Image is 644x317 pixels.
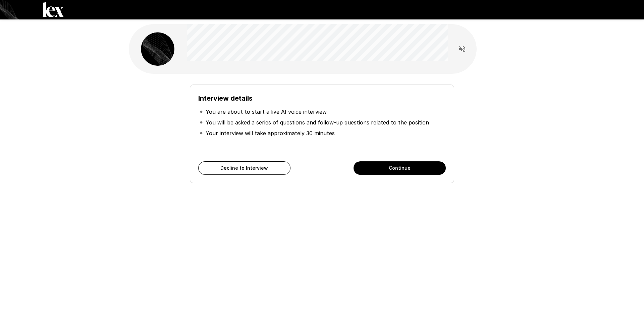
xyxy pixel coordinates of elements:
[206,129,335,137] p: Your interview will take approximately 30 minutes
[198,161,290,175] button: Decline to Interview
[141,32,174,66] img: lex_avatar2.png
[455,42,469,56] button: Read questions aloud
[206,118,429,126] p: You will be asked a series of questions and follow-up questions related to the position
[206,108,327,116] p: You are about to start a live AI voice interview
[354,161,446,175] button: Continue
[198,94,253,102] b: Interview details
